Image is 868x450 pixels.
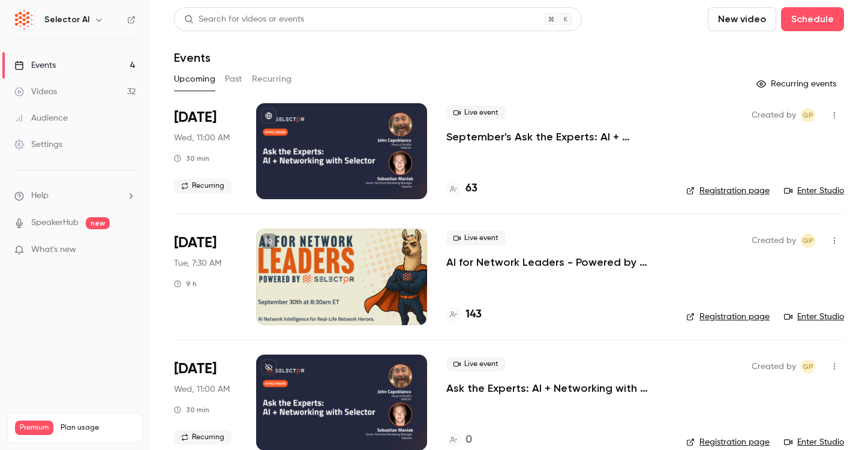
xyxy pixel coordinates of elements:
[446,432,472,448] a: 0
[174,257,221,269] span: Tue, 7:30 AM
[174,233,217,253] span: [DATE]
[446,307,482,323] a: 143
[225,70,242,89] button: Past
[465,181,477,197] h4: 63
[465,432,472,448] h4: 0
[803,108,813,122] span: GP
[801,108,815,122] span: Gianna Papagni
[44,14,89,26] h6: Selector AI
[686,436,770,448] a: Registration page
[174,179,232,193] span: Recurring
[686,311,770,323] a: Registration page
[86,217,110,229] span: new
[174,50,211,65] h1: Events
[752,108,796,122] span: Created by
[14,59,56,71] div: Events
[174,229,237,325] div: Sep 30 Tue, 8:30 AM (America/New York)
[121,245,136,256] iframe: Noticeable Trigger
[174,430,232,445] span: Recurring
[446,130,667,144] a: September's Ask the Experts: AI + Networking with Selector
[446,231,506,245] span: Live event
[751,74,844,94] button: Recurring events
[803,359,813,374] span: GP
[174,132,230,144] span: Wed, 11:00 AM
[14,190,136,202] li: help-dropdown-opener
[15,10,34,29] img: Selector AI
[31,190,49,202] span: Help
[784,311,844,323] a: Enter Studio
[174,103,237,199] div: Sep 17 Wed, 12:00 PM (America/New York)
[801,233,815,248] span: Gianna Papagni
[446,357,506,371] span: Live event
[446,181,477,197] a: 63
[784,436,844,448] a: Enter Studio
[781,7,844,31] button: Schedule
[446,106,506,120] span: Live event
[15,421,53,435] span: Premium
[174,359,217,379] span: [DATE]
[708,7,776,31] button: New video
[174,279,197,289] div: 9 h
[31,244,76,256] span: What's new
[61,423,135,433] span: Plan usage
[174,383,230,395] span: Wed, 11:00 AM
[686,185,770,197] a: Registration page
[446,255,667,269] a: AI for Network Leaders - Powered by Selector
[784,185,844,197] a: Enter Studio
[752,233,796,248] span: Created by
[465,307,482,323] h4: 143
[446,381,667,395] a: Ask the Experts: AI + Networking with Selector
[14,112,68,124] div: Audience
[174,154,209,163] div: 30 min
[31,217,79,229] a: SpeakerHub
[14,86,57,98] div: Videos
[14,139,62,151] div: Settings
[801,359,815,374] span: Gianna Papagni
[252,70,292,89] button: Recurring
[803,233,813,248] span: GP
[184,13,304,26] div: Search for videos or events
[174,70,215,89] button: Upcoming
[752,359,796,374] span: Created by
[174,405,209,415] div: 30 min
[174,108,217,127] span: [DATE]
